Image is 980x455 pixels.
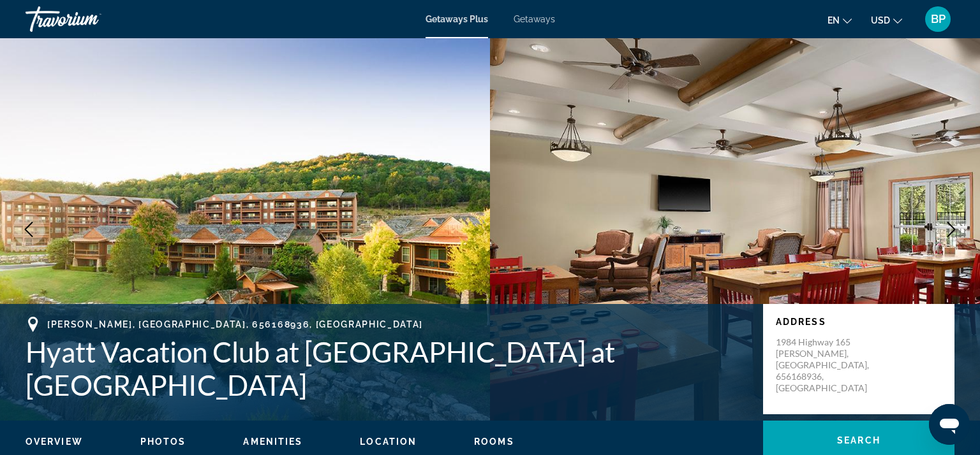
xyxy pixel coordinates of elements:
[828,11,852,29] button: Change language
[871,11,902,29] button: Change currency
[776,317,942,327] p: Address
[474,436,514,447] button: Rooms
[935,213,967,245] button: Next image
[140,437,186,447] span: Photos
[921,6,954,32] button: User Menu
[514,14,555,24] a: Getaways
[871,15,890,25] span: USD
[13,213,45,245] button: Previous image
[140,436,186,447] button: Photos
[474,437,514,447] span: Rooms
[837,435,880,445] span: Search
[931,13,946,25] span: BP
[47,319,423,329] span: [PERSON_NAME], [GEOGRAPHIC_DATA], 656168936, [GEOGRAPHIC_DATA]
[360,436,417,447] button: Location
[929,404,970,445] iframe: Button to launch messaging window
[26,3,153,36] a: Travorium
[26,436,83,447] button: Overview
[776,336,878,394] p: 1984 Highway 165 [PERSON_NAME], [GEOGRAPHIC_DATA], 656168936, [GEOGRAPHIC_DATA]
[243,437,302,447] span: Amenities
[26,437,83,447] span: Overview
[426,14,488,24] a: Getaways Plus
[243,436,302,447] button: Amenities
[360,437,417,447] span: Location
[26,335,750,401] h1: Hyatt Vacation Club at [GEOGRAPHIC_DATA] at [GEOGRAPHIC_DATA]
[828,15,840,25] span: en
